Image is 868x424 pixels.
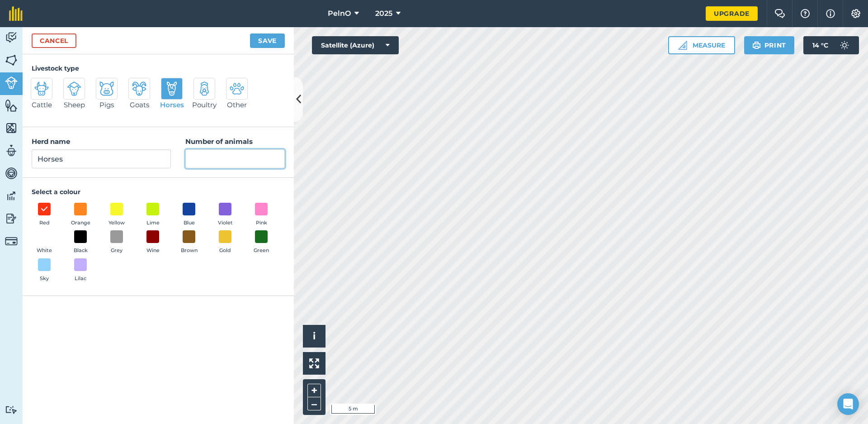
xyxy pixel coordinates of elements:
span: PelnO [328,8,351,19]
button: i [303,325,325,348]
button: Violet [212,203,238,227]
span: Lilac [75,275,86,283]
span: Goats [130,100,149,110]
button: Save [250,33,285,48]
img: svg+xml;base64,PD94bWwgdmVyc2lvbj0iMS4wIiBlbmNvZGluZz0idXRmLTgiPz4KPCEtLSBHZW5lcmF0b3I6IEFkb2JlIE... [835,36,854,54]
button: Gold [212,230,238,255]
img: svg+xml;base64,PD94bWwgdmVyc2lvbj0iMS4wIiBlbmNvZGluZz0idXRmLTgiPz4KPCEtLSBHZW5lcmF0b3I6IEFkb2JlIE... [5,144,18,157]
a: Upgrade [706,6,758,21]
span: Blue [184,219,195,227]
span: Lime [146,219,160,227]
button: – [307,397,321,410]
strong: Herd name [32,137,70,146]
span: White [37,247,52,255]
img: svg+xml;base64,PD94bWwgdmVyc2lvbj0iMS4wIiBlbmNvZGluZz0idXRmLTgiPz4KPCEtLSBHZW5lcmF0b3I6IEFkb2JlIE... [230,81,244,96]
span: Pink [256,219,267,227]
img: Four arrows, one pointing top left, one top right, one bottom right and the last bottom left [309,358,319,368]
button: + [307,384,321,397]
span: Orange [71,219,90,227]
button: 14 °C [803,36,859,54]
button: Blue [176,203,202,227]
img: svg+xml;base64,PD94bWwgdmVyc2lvbj0iMS4wIiBlbmNvZGluZz0idXRmLTgiPz4KPCEtLSBHZW5lcmF0b3I6IEFkb2JlIE... [5,167,18,180]
span: Brown [181,247,198,255]
img: svg+xml;base64,PD94bWwgdmVyc2lvbj0iMS4wIiBlbmNvZGluZz0idXRmLTgiPz4KPCEtLSBHZW5lcmF0b3I6IEFkb2JlIE... [197,81,212,96]
button: Grey [104,230,129,255]
button: Sky [32,258,57,283]
span: Horses [160,100,184,110]
img: Two speech bubbles overlapping with the left bubble in the forefront [774,9,785,18]
span: 2025 [375,8,392,19]
span: Pigs [99,100,114,110]
button: Wine [140,230,165,255]
span: Wine [146,247,160,255]
button: Black [68,230,93,255]
strong: Select a colour [32,188,80,196]
span: Gold [219,247,231,255]
img: svg+xml;base64,PD94bWwgdmVyc2lvbj0iMS4wIiBlbmNvZGluZz0idXRmLTgiPz4KPCEtLSBHZW5lcmF0b3I6IEFkb2JlIE... [5,31,18,44]
button: Orange [68,203,93,227]
span: Other [227,100,247,110]
strong: Number of animals [185,137,253,146]
a: Cancel [32,33,76,48]
button: Yellow [104,203,129,227]
button: Lime [140,203,165,227]
span: Black [74,247,88,255]
img: svg+xml;base64,PD94bWwgdmVyc2lvbj0iMS4wIiBlbmNvZGluZz0idXRmLTgiPz4KPCEtLSBHZW5lcmF0b3I6IEFkb2JlIE... [67,81,81,96]
img: svg+xml;base64,PHN2ZyB4bWxucz0iaHR0cDovL3d3dy53My5vcmcvMjAwMC9zdmciIHdpZHRoPSI1NiIgaGVpZ2h0PSI2MC... [5,53,18,67]
img: svg+xml;base64,PHN2ZyB4bWxucz0iaHR0cDovL3d3dy53My5vcmcvMjAwMC9zdmciIHdpZHRoPSI1NiIgaGVpZ2h0PSI2MC... [5,99,18,112]
span: i [313,330,316,342]
button: Brown [176,230,202,255]
span: Sky [40,275,49,283]
img: svg+xml;base64,PD94bWwgdmVyc2lvbj0iMS4wIiBlbmNvZGluZz0idXRmLTgiPz4KPCEtLSBHZW5lcmF0b3I6IEFkb2JlIE... [5,405,18,414]
span: Yellow [108,219,125,227]
img: svg+xml;base64,PD94bWwgdmVyc2lvbj0iMS4wIiBlbmNvZGluZz0idXRmLTgiPz4KPCEtLSBHZW5lcmF0b3I6IEFkb2JlIE... [34,81,49,96]
img: svg+xml;base64,PD94bWwgdmVyc2lvbj0iMS4wIiBlbmNvZGluZz0idXRmLTgiPz4KPCEtLSBHZW5lcmF0b3I6IEFkb2JlIE... [99,81,114,96]
img: svg+xml;base64,PD94bWwgdmVyc2lvbj0iMS4wIiBlbmNvZGluZz0idXRmLTgiPz4KPCEtLSBHZW5lcmF0b3I6IEFkb2JlIE... [165,81,179,96]
span: Violet [218,219,233,227]
img: svg+xml;base64,PD94bWwgdmVyc2lvbj0iMS4wIiBlbmNvZGluZz0idXRmLTgiPz4KPCEtLSBHZW5lcmF0b3I6IEFkb2JlIE... [5,235,18,248]
span: Cattle [32,100,52,110]
img: A question mark icon [800,9,811,18]
button: Satellite (Azure) [312,36,399,54]
img: svg+xml;base64,PHN2ZyB4bWxucz0iaHR0cDovL3d3dy53My5vcmcvMjAwMC9zdmciIHdpZHRoPSIxNyIgaGVpZ2h0PSIxNy... [826,8,835,19]
button: Green [249,230,274,255]
img: svg+xml;base64,PD94bWwgdmVyc2lvbj0iMS4wIiBlbmNvZGluZz0idXRmLTgiPz4KPCEtLSBHZW5lcmF0b3I6IEFkb2JlIE... [132,81,146,96]
span: Grey [111,247,123,255]
img: Ruler icon [678,41,687,50]
button: Measure [668,36,735,54]
img: A cog icon [850,9,861,18]
img: svg+xml;base64,PD94bWwgdmVyc2lvbj0iMS4wIiBlbmNvZGluZz0idXRmLTgiPz4KPCEtLSBHZW5lcmF0b3I6IEFkb2JlIE... [5,212,18,225]
span: 14 ° C [812,36,828,54]
img: fieldmargin Logo [9,6,23,21]
span: Red [39,219,50,227]
h4: Livestock type [32,63,285,73]
img: svg+xml;base64,PHN2ZyB4bWxucz0iaHR0cDovL3d3dy53My5vcmcvMjAwMC9zdmciIHdpZHRoPSI1NiIgaGVpZ2h0PSI2MC... [5,121,18,135]
img: svg+xml;base64,PHN2ZyB4bWxucz0iaHR0cDovL3d3dy53My5vcmcvMjAwMC9zdmciIHdpZHRoPSIxOCIgaGVpZ2h0PSIyNC... [40,204,48,214]
img: svg+xml;base64,PD94bWwgdmVyc2lvbj0iMS4wIiBlbmNvZGluZz0idXRmLTgiPz4KPCEtLSBHZW5lcmF0b3I6IEFkb2JlIE... [5,76,18,89]
img: svg+xml;base64,PD94bWwgdmVyc2lvbj0iMS4wIiBlbmNvZGluZz0idXRmLTgiPz4KPCEtLSBHZW5lcmF0b3I6IEFkb2JlIE... [5,189,18,203]
span: Sheep [64,100,85,110]
span: Poultry [192,100,217,110]
img: svg+xml;base64,PHN2ZyB4bWxucz0iaHR0cDovL3d3dy53My5vcmcvMjAwMC9zdmciIHdpZHRoPSIxOSIgaGVpZ2h0PSIyNC... [752,40,761,51]
button: Red [32,203,57,227]
button: Lilac [68,258,93,283]
button: White [32,230,57,255]
div: Open Intercom Messenger [837,393,859,415]
button: Print [744,36,795,54]
span: Green [254,247,269,255]
button: Pink [249,203,274,227]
